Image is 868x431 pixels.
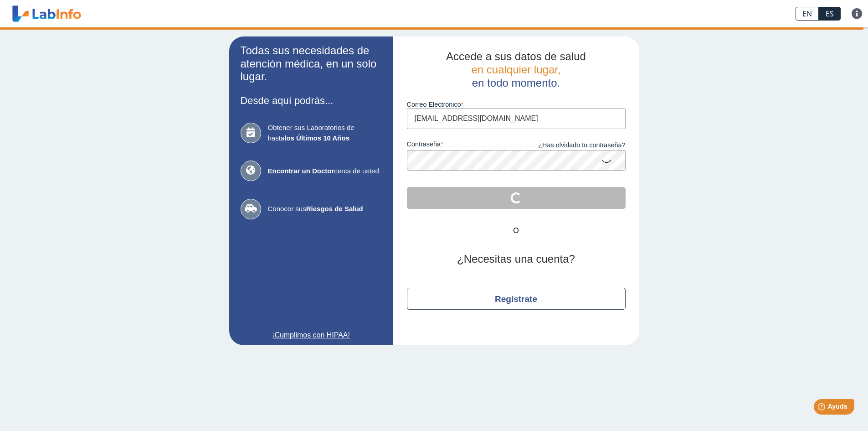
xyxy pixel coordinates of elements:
span: Conocer sus [268,204,382,214]
span: O [489,225,544,236]
span: Obtener sus Laboratorios de hasta [268,123,382,143]
a: EN [796,7,819,21]
b: Riesgos de Salud [306,205,363,213]
span: en todo momento. [472,77,560,89]
iframe: Help widget launcher [787,395,858,421]
h2: Todas sus necesidades de atención médica, en un solo lugar. [241,44,382,83]
h3: Desde aquí podrás... [241,95,382,106]
span: cerca de usted [268,166,382,177]
a: ES [819,7,841,21]
button: Regístrate [407,288,626,310]
a: ¡Cumplimos con HIPAA! [241,330,382,341]
span: Accede a sus datos de salud [446,50,586,62]
h2: ¿Necesitas una cuenta? [407,253,626,266]
a: ¿Has olvidado tu contraseña? [516,140,626,151]
b: los Últimos 10 Años [284,134,349,142]
b: Encontrar un Doctor [268,167,334,175]
label: Correo Electronico [407,101,626,108]
span: en cualquier lugar, [471,63,560,76]
label: contraseña [407,140,516,151]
